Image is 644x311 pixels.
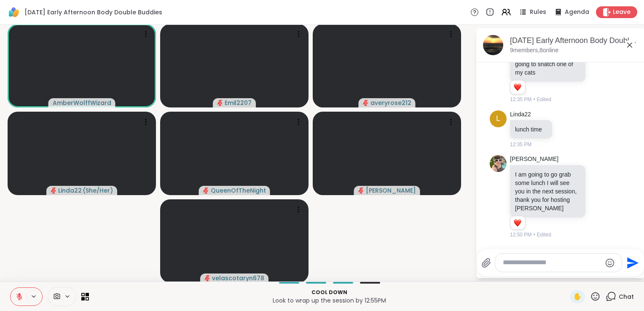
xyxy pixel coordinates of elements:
[483,35,503,55] img: Tuesday Early Afternoon Body Double Buddies, Oct 14
[83,186,113,195] span: ( She/Her )
[490,155,507,172] img: https://sharewell-space-live.sfo3.digitaloceanspaces.com/user-generated/3bf5b473-6236-4210-9da2-3...
[513,84,522,91] button: Reactions: love
[358,188,364,193] span: audio-muted
[613,8,631,16] span: Leave
[565,8,589,16] span: Agenda
[573,292,582,302] span: ✋
[24,8,162,16] span: [DATE] Early Afternoon Body Double Buddies
[510,110,531,119] a: Linda22
[537,96,551,103] span: Edited
[203,188,209,193] span: audio-muted
[513,220,522,226] button: Reactions: love
[217,100,223,106] span: audio-muted
[515,125,547,134] p: lunch time
[510,141,531,148] span: 12:35 PM
[510,46,558,55] p: 9 members, 8 online
[204,275,210,281] span: audio-muted
[363,100,369,106] span: audio-muted
[58,186,82,195] span: Linda22
[530,8,546,16] span: Rules
[515,60,580,77] p: going to snatch one of my cats
[51,188,56,193] span: audio-muted
[510,216,525,230] div: Reaction list
[510,96,531,103] span: 12:35 PM
[622,253,641,272] button: Send
[533,96,535,103] span: •
[510,231,531,239] span: 12:50 PM
[537,231,551,239] span: Edited
[211,186,266,195] span: QueenOfTheNight
[605,258,615,268] button: Emoji picker
[370,99,411,107] span: averyrose212
[515,170,580,212] p: I am going to go grab some lunch I will see you in the next session, thank you for hosting [PERSO...
[503,258,601,267] textarea: Type your message
[619,292,634,301] span: Chat
[212,274,264,282] span: velascotaryn678
[225,99,252,107] span: Emil2207
[496,113,500,124] span: L
[53,99,111,107] span: AmberWolffWizard
[533,231,535,239] span: •
[510,155,558,164] a: [PERSON_NAME]
[510,35,638,46] div: [DATE] Early Afternoon Body Double Buddies, [DATE]
[366,186,416,195] span: [PERSON_NAME]
[7,5,21,19] img: ShareWell Logomark
[94,289,565,296] p: Cool down
[510,80,525,94] div: Reaction list
[94,296,565,305] p: Look to wrap up the session by 12:55PM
